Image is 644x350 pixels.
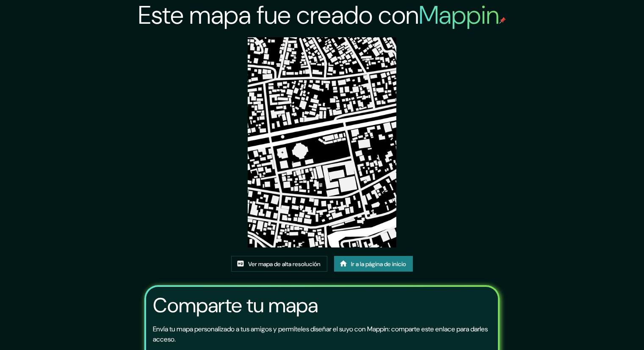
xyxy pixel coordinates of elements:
[334,256,413,272] a: Ir a la página de inicio
[153,292,318,319] font: Comparte tu mapa
[569,317,635,341] iframe: Lanzador de widgets de ayuda
[351,260,406,268] font: Ir a la página de inicio
[248,260,321,268] font: Ver mapa de alta resolución
[248,37,396,247] img: created-map
[153,325,488,344] font: Envía tu mapa personalizado a tus amigos y permíteles diseñar el suyo con Mappin: comparte este e...
[499,17,506,24] img: pin de mapeo
[231,256,327,272] a: Ver mapa de alta resolución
